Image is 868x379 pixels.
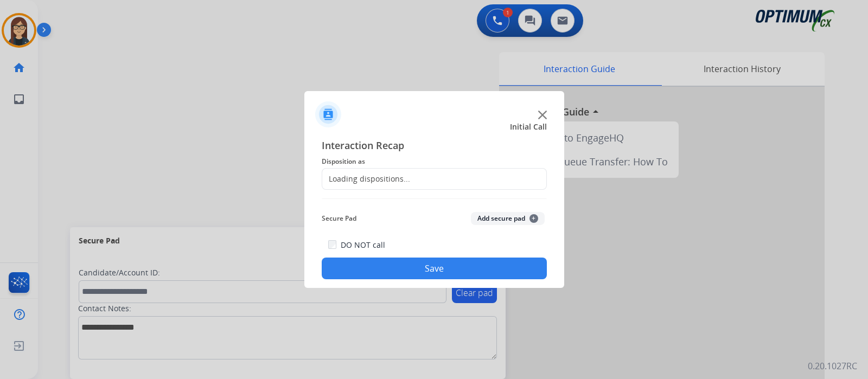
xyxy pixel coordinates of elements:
span: Initial Call [510,121,547,132]
div: Loading dispositions... [322,174,410,184]
span: Disposition as [322,155,547,168]
p: 0.20.1027RC [808,359,857,372]
span: Secure Pad [322,212,356,225]
label: DO NOT call [341,240,385,250]
span: + [529,214,538,223]
span: Interaction Recap [322,138,547,155]
img: contactIcon [315,101,341,127]
button: Save [322,258,547,279]
button: Add secure pad+ [471,212,545,225]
